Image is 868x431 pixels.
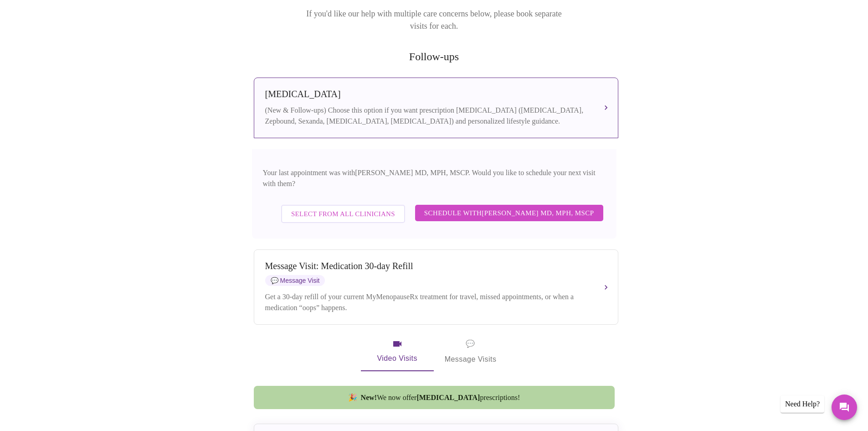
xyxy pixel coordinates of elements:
[254,78,618,138] button: [MEDICAL_DATA](New & Follow-ups) Choose this option if you want prescription [MEDICAL_DATA] ([MED...
[372,338,423,365] span: Video Visits
[361,394,377,401] strong: New!
[254,249,618,325] button: Message Visit: Medication 30-day RefillmessageMessage VisitGet a 30-day refill of your current My...
[265,89,589,99] div: [MEDICAL_DATA]
[252,51,616,63] h2: Follow-ups
[265,291,589,313] div: Get a 30-day refill of your current MyMenopauseRx treatment for travel, missed appointments, or w...
[416,394,480,401] strong: [MEDICAL_DATA]
[265,261,589,271] div: Message Visit: Medication 30-day Refill
[361,394,520,402] span: We now offer prescriptions!
[265,275,325,286] span: Message Visit
[281,205,405,223] button: Select from All Clinicians
[294,8,575,32] p: If you'd like our help with multiple care concerns below, please book separate visits for each.
[348,393,357,402] span: new
[466,338,475,350] span: message
[265,105,589,127] div: (New & Follow-ups) Choose this option if you want prescription [MEDICAL_DATA] ([MEDICAL_DATA], Ze...
[263,167,606,189] p: Your last appointment was with [PERSON_NAME] MD, MPH, MSCP . Would you like to schedule your next...
[291,208,395,220] span: Select from All Clinicians
[781,395,824,413] div: Need Help?
[445,338,497,366] span: Message Visits
[424,207,594,219] span: Schedule with [PERSON_NAME] MD, MPH, MSCP
[271,277,278,284] span: message
[832,395,857,420] button: Messages
[415,205,603,221] button: Schedule with[PERSON_NAME] MD, MPH, MSCP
